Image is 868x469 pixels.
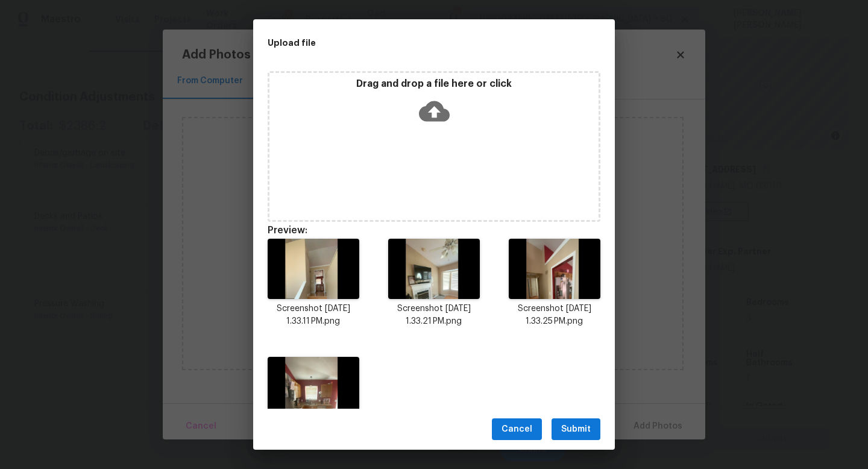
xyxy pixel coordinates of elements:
[388,239,480,299] img: QLLj4cWpgAAAABJRU5ErkJggg==
[268,303,359,328] p: Screenshot [DATE] 1.33.11 PM.png
[268,357,359,417] img: wBUC4pTcVqEHQAAAABJRU5ErkJggg==
[502,422,532,437] span: Cancel
[268,239,359,299] img: A3iifes4zoqgAAAAAElFTkSuQmCC
[509,303,600,328] p: Screenshot [DATE] 1.33.25 PM.png
[388,303,480,328] p: Screenshot [DATE] 1.33.21 PM.png
[268,36,546,49] h2: Upload file
[492,418,542,441] button: Cancel
[561,422,591,437] span: Submit
[552,418,600,441] button: Submit
[269,78,599,90] p: Drag and drop a file here or click
[509,239,600,299] img: ViU24HMF3iaKM3JK4JTAKYFTAn9HCfwXcewIby6LanYAAAAASUVORK5CYII=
